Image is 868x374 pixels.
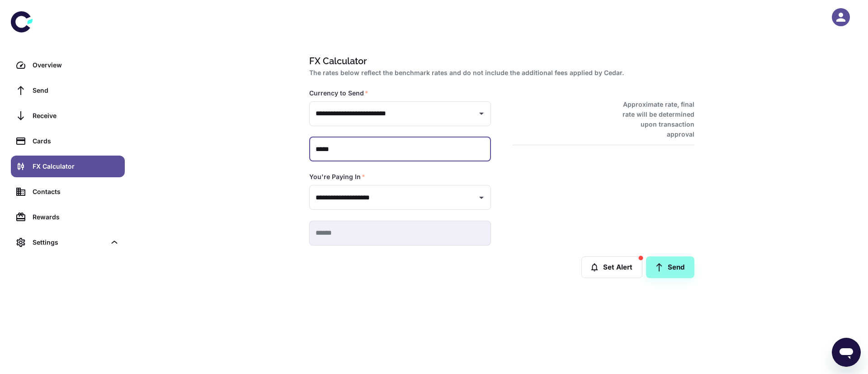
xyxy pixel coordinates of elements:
a: FX Calculator [11,156,125,177]
label: You're Paying In [309,172,365,181]
a: Cards [11,130,125,152]
a: Send [11,80,125,101]
a: Contacts [11,181,125,203]
label: Currency to Send [309,89,368,98]
a: Rewards [11,206,125,228]
button: Set Alert [581,256,642,278]
a: Send [646,256,694,278]
div: Settings [33,237,106,247]
div: Rewards [33,212,119,222]
div: Overview [33,60,119,70]
div: Receive [33,111,119,121]
h6: Approximate rate, final rate will be determined upon transaction approval [613,99,694,139]
h1: FX Calculator [309,54,691,68]
button: Open [475,107,488,120]
button: Open [475,191,488,204]
div: Settings [11,232,125,253]
iframe: Button to launch messaging window [832,338,861,367]
div: FX Calculator [33,161,119,171]
a: Receive [11,105,125,127]
div: Send [33,85,119,95]
div: Contacts [33,187,119,197]
div: Cards [33,136,119,146]
a: Overview [11,54,125,76]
